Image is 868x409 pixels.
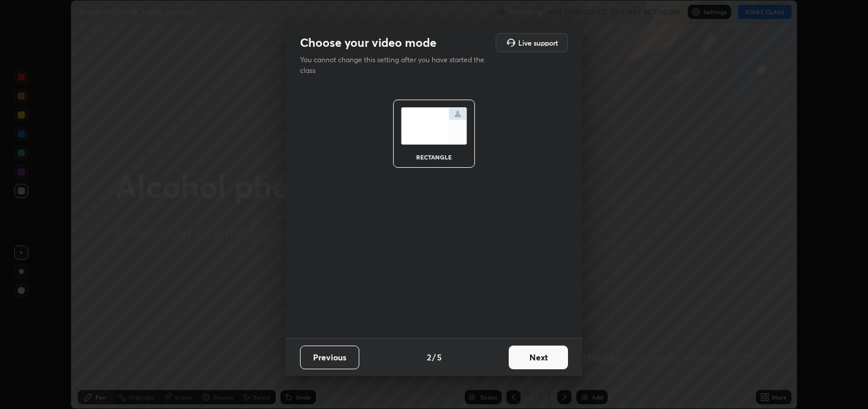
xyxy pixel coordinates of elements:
[300,35,436,50] h2: Choose your video mode
[401,107,467,145] img: normalScreenIcon.ae25ed63.svg
[432,351,436,363] h4: /
[300,55,492,76] p: You cannot change this setting after you have started the class
[427,351,431,363] h4: 2
[300,346,359,369] button: Previous
[437,351,442,363] h4: 5
[518,39,558,46] h5: Live support
[509,346,568,369] button: Next
[410,154,458,160] div: rectangle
